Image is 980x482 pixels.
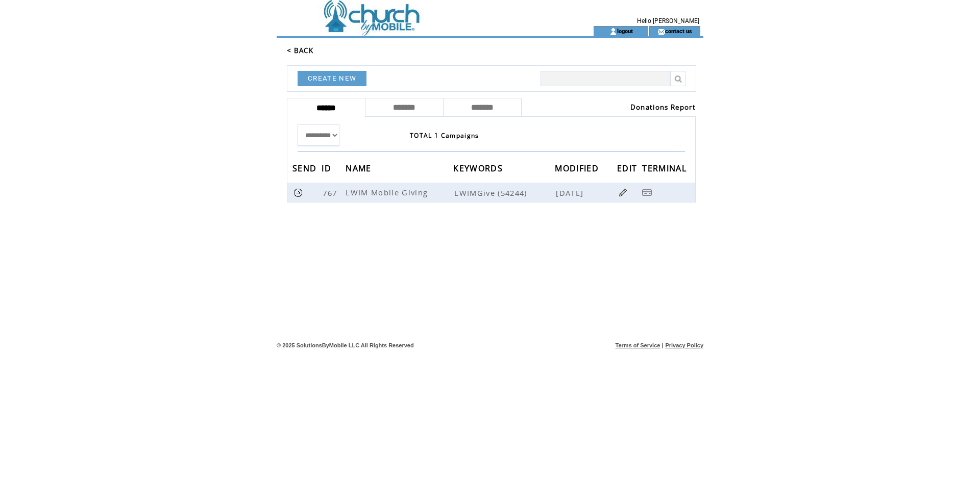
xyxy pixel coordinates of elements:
a: KEYWORDS [453,165,505,171]
img: account_icon.gif [609,28,617,36]
span: [DATE] [556,188,586,198]
span: © 2025 SolutionsByMobile LLC All Rights Reserved [277,342,414,348]
a: MODIFIED [555,165,601,171]
a: logout [617,28,633,34]
span: LWIM Mobile Giving [346,187,430,197]
span: 767 [323,188,339,198]
a: ID [322,165,334,171]
a: contact us [665,28,692,34]
a: CREATE NEW [298,71,366,86]
img: contact_us_icon.gif [657,28,665,36]
span: TERMINAL [642,160,689,179]
a: < BACK [287,46,313,55]
span: KEYWORDS [453,160,505,179]
span: | [662,342,664,348]
a: Terms of Service [616,342,660,348]
span: SEND [292,160,319,179]
span: MODIFIED [555,160,601,179]
span: ID [322,160,334,179]
a: NAME [346,165,374,171]
span: LWIMGive (54244) [454,188,554,198]
a: Privacy Policy [665,342,703,348]
span: EDIT [617,160,640,179]
span: NAME [346,160,374,179]
span: Hello [PERSON_NAME] [637,17,699,24]
span: TOTAL 1 Campaigns [410,131,479,140]
a: Donations Report [630,103,696,112]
